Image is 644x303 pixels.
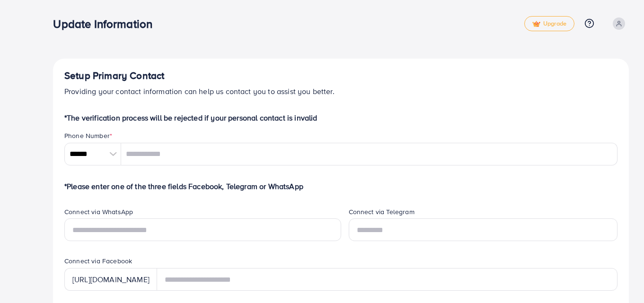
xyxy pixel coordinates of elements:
[64,131,112,140] label: Phone Number
[532,20,566,27] span: Upgrade
[64,207,133,216] label: Connect via WhatsApp
[64,256,132,266] label: Connect via Facebook
[64,70,618,82] h4: Setup Primary Contact
[532,21,540,27] img: tick
[349,207,415,216] label: Connect via Telegram
[64,112,618,123] p: *The verification process will be rejected if your personal contact is invalid
[64,86,618,97] p: Providing your contact information can help us contact you to assist you better.
[64,268,157,291] div: [URL][DOMAIN_NAME]
[53,17,160,31] h3: Update Information
[64,181,618,192] p: *Please enter one of the three fields Facebook, Telegram or WhatsApp
[524,16,574,31] a: tickUpgrade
